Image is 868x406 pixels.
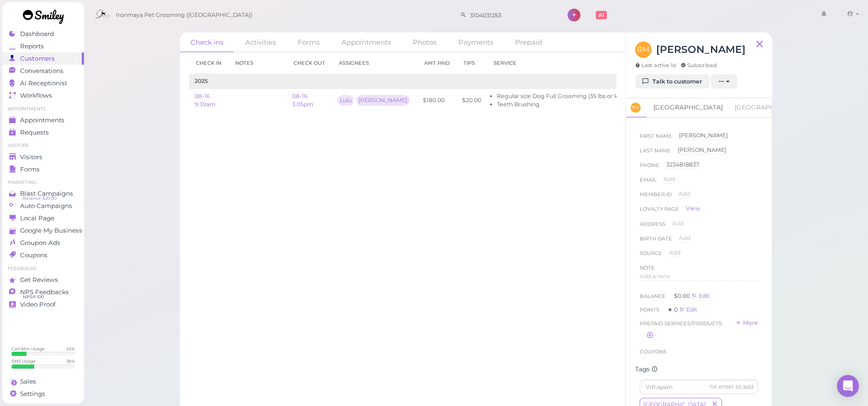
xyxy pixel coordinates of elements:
[356,95,410,106] div: [PERSON_NAME]
[635,365,763,373] div: Tags
[672,220,684,227] span: Add
[457,52,487,74] th: Tips
[2,375,84,388] a: Sales
[287,52,332,74] th: Check out
[679,306,697,313] a: Edit
[497,92,626,100] li: Regular size Dog Full Grooming (35 lbs or less)
[640,146,671,161] span: Last Name
[20,67,63,75] span: Conversations
[292,93,313,108] a: 08-16 3:05pm
[2,187,84,200] a: Blast Campaigns Balance: $20.00
[686,204,700,213] a: View
[837,375,859,397] div: Open Intercom Messenger
[20,92,52,99] span: Workflows
[20,55,55,62] span: Customers
[640,273,670,280] span: Add a note
[669,249,680,256] span: Add
[736,319,758,328] a: More
[678,146,726,155] div: [PERSON_NAME]
[417,89,457,112] td: $180.00
[20,301,56,308] span: Video Proof
[681,62,717,69] span: Subscribed
[2,212,84,224] a: Local Page
[640,219,665,234] span: Address
[668,306,679,313] span: ★ 0
[20,79,67,87] span: AI Receptionist
[640,234,672,249] span: Birth date
[23,195,57,202] span: Balance: $20.00
[640,307,661,313] span: Points
[640,175,657,190] span: Email
[2,224,84,237] a: Google My Business
[487,52,632,74] th: Service
[505,32,552,52] a: Prepaid
[656,42,746,57] h3: [PERSON_NAME]
[2,298,84,311] a: Video Proof
[189,52,228,74] th: Check in
[20,153,42,161] span: Visitors
[23,293,44,301] span: NPS® 100
[402,32,447,52] a: Photos
[116,2,253,28] span: Ironmaya Pet Grooming ([GEOGRAPHIC_DATA])
[20,276,58,284] span: Get Reviews
[631,103,641,113] span: RM
[2,28,84,40] a: Dashboard
[2,237,84,249] a: Groupon Ads
[331,32,401,52] a: Appointments
[2,388,84,400] a: Settings
[66,346,75,352] div: 24 %
[2,114,84,126] a: Appointments
[2,200,84,212] a: Auto Campaigns
[663,176,675,182] span: Add
[640,131,672,146] span: First Name
[195,78,208,84] b: 2025
[2,106,84,112] li: Appointments
[287,32,330,52] a: Forms
[2,286,84,298] a: NPS Feedbacks NPS® 100
[640,380,758,394] input: VIP,spam
[626,98,647,118] a: RM
[228,52,287,74] th: Notes
[457,89,487,112] td: $20.00
[640,319,722,328] span: Prepaid services/products
[2,126,84,139] a: Requests
[2,65,84,77] a: Conversations
[20,239,60,247] span: Groupon Ads
[180,32,234,52] a: Check ins
[448,32,504,52] a: Payments
[20,42,44,50] span: Reports
[648,98,728,117] a: [GEOGRAPHIC_DATA]
[2,142,84,149] li: Visitors
[20,378,36,385] span: Sales
[640,161,659,175] span: Phone
[635,74,710,89] a: Talk to customer
[640,204,679,217] span: Loyalty page
[20,214,54,222] span: Local Page
[20,390,45,398] span: Settings
[2,265,84,272] li: Feedbacks
[640,249,662,263] span: Source
[729,98,810,117] a: [GEOGRAPHIC_DATA]
[20,202,72,210] span: Auto Campaigns
[20,116,64,124] span: Appointments
[2,52,84,65] a: Customers
[691,292,710,299] a: Edit
[235,32,286,52] a: Activities
[674,292,691,299] span: $0.00
[635,42,652,58] span: RM
[2,179,84,186] li: Marketing
[710,383,753,391] div: hit enter to add
[66,358,75,364] div: 36 %
[2,151,84,163] a: Visitors
[11,346,45,352] div: Call Min. Usage
[332,52,417,74] th: Assignees
[2,89,84,102] a: Workflows
[20,129,49,136] span: Requests
[666,161,699,169] div: 3234818837
[20,251,47,259] span: Coupons
[467,8,555,22] input: Search customer
[20,166,40,173] span: Forms
[20,227,82,234] span: Google My Business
